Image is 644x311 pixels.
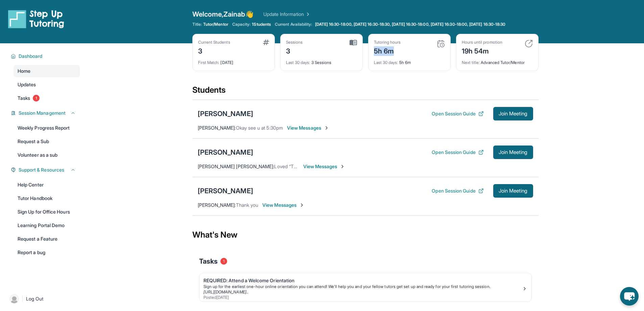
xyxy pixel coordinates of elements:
a: Sign Up for Office Hours [14,206,80,218]
span: [PERSON_NAME] : [198,125,236,131]
div: [PERSON_NAME] [198,148,253,157]
span: View Messages [262,202,305,208]
span: First Match : [198,60,220,65]
img: Chevron Right [304,11,311,18]
span: Updates [18,81,36,88]
button: Join Meeting [493,184,533,198]
button: Dashboard [16,53,76,60]
div: Posted [DATE] [204,295,522,300]
a: Tutor Handbook [14,192,80,204]
div: Tutoring hours [374,40,401,45]
a: [URL][DOMAIN_NAME].. [204,289,248,294]
div: [DATE] [198,56,269,65]
span: Session Management [19,110,66,116]
img: card [525,40,533,48]
img: Chevron-Right [340,164,345,169]
span: Tasks [18,95,30,102]
img: logo [8,9,64,28]
span: Next title : [462,60,480,65]
img: card [437,40,445,48]
span: Last 30 days : [374,60,398,65]
img: user-img [9,294,19,304]
span: Thank you [236,202,259,208]
img: Chevron-Right [299,202,305,208]
span: Join Meeting [499,189,528,193]
div: REQUIRED: Attend a Welcome Orientation [204,277,522,284]
button: Open Session Guide [432,149,483,156]
div: Advanced Tutor/Mentor [462,56,533,65]
button: Open Session Guide [432,110,483,117]
button: chat-button [620,287,639,306]
span: View Messages [287,125,329,131]
span: [PERSON_NAME] : [198,202,236,208]
span: Tutor/Mentor [203,22,228,27]
img: card [263,40,269,45]
a: Tasks1 [14,92,80,104]
span: Loved “Thank you! You as well.” [274,163,342,169]
a: Help Center [14,179,80,191]
div: [PERSON_NAME] [198,109,253,118]
button: Session Management [16,110,76,116]
a: |Log Out [7,291,80,306]
button: Support & Resources [16,166,76,173]
div: Sign up for the earliest one-hour online orientation you can attend! We’ll help you and your fell... [204,284,522,289]
span: [DATE] 16:30-18:00, [DATE] 16:30-18:30, [DATE] 16:30-18:00, [DATE] 16:30-18:00, [DATE] 16:30-18:30 [315,22,506,27]
a: [DATE] 16:30-18:00, [DATE] 16:30-18:30, [DATE] 16:30-18:00, [DATE] 16:30-18:00, [DATE] 16:30-18:30 [314,22,507,27]
a: Home [14,65,80,77]
span: Current Availability: [275,22,312,27]
a: Report a bug [14,246,80,259]
a: Volunteer as a sub [14,149,80,161]
div: [PERSON_NAME] [198,186,253,196]
div: Current Students [198,40,230,45]
div: What's New [192,220,539,250]
div: 3 [198,45,230,56]
span: View Messages [303,163,345,170]
div: Students [192,85,539,99]
a: REQUIRED: Attend a Welcome OrientationSign up for the earliest one-hour online orientation you ca... [199,273,531,302]
button: Open Session Guide [432,187,483,194]
a: Updates [14,79,80,91]
div: 5h 6m [374,45,401,56]
span: Support & Resources [19,166,64,173]
div: 5h 6m [374,56,445,65]
div: 3 Sessions [286,56,357,65]
img: Chevron-Right [324,125,329,131]
span: Okay see u at 5:30pm [236,125,283,131]
span: Log Out [26,295,44,302]
span: 1 [33,95,40,102]
button: Join Meeting [493,146,533,159]
span: Welcome, Zainab 👋 [192,9,254,19]
span: Join Meeting [499,150,528,154]
span: Title: [192,22,202,27]
span: Last 30 days : [286,60,310,65]
div: Hours until promotion [462,40,502,45]
div: Sessions [286,40,303,45]
span: 1 [220,258,227,265]
a: Update Information [263,11,311,18]
div: 3 [286,45,303,56]
a: Learning Portal Demo [14,219,80,231]
a: Request a Sub [14,135,80,148]
a: Weekly Progress Report [14,122,80,134]
span: Capacity: [232,22,251,27]
span: Home [18,68,30,74]
span: | [22,295,23,303]
div: 19h 54m [462,45,502,56]
img: card [350,40,357,46]
span: Join Meeting [499,112,528,116]
span: Dashboard [19,53,43,60]
span: Tasks [199,257,218,266]
span: [PERSON_NAME] [PERSON_NAME] : [198,163,275,169]
span: 1 Students [252,22,271,27]
button: Join Meeting [493,107,533,120]
a: Request a Feature [14,233,80,245]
